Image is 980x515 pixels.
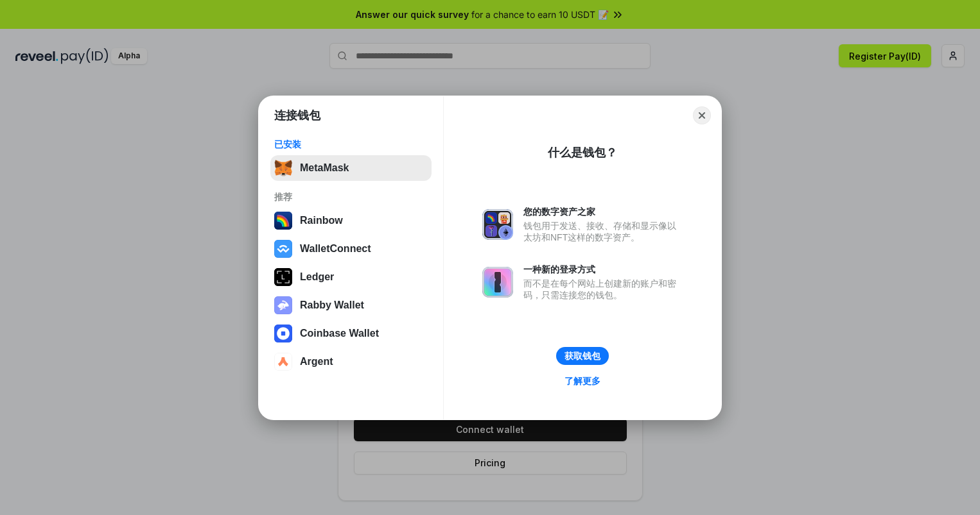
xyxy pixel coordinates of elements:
button: Close [693,106,711,124]
img: svg+xml,%3Csvg%20xmlns%3D%22http%3A%2F%2Fwww.w3.org%2F2000%2Fsvg%22%20fill%3D%22none%22%20viewBox... [482,267,513,298]
button: Argent [270,349,432,375]
div: 已安装 [274,139,428,150]
div: 一种新的登录方式 [523,264,683,275]
div: 而不是在每个网站上创建新的账户和密码，只需连接您的钱包。 [523,278,683,301]
div: MetaMask [300,162,349,174]
img: svg+xml,%3Csvg%20width%3D%2228%22%20height%3D%2228%22%20viewBox%3D%220%200%2028%2028%22%20fill%3D... [274,240,292,258]
div: Argent [300,356,333,367]
img: svg+xml,%3Csvg%20xmlns%3D%22http%3A%2F%2Fwww.w3.org%2F2000%2Fsvg%22%20fill%3D%22none%22%20viewBox... [274,296,292,314]
div: Rainbow [300,215,343,226]
div: 了解更多 [564,375,600,387]
img: svg+xml,%3Csvg%20xmlns%3D%22http%3A%2F%2Fwww.w3.org%2F2000%2Fsvg%22%20width%3D%2228%22%20height%3... [274,268,292,286]
button: 获取钱包 [556,347,609,365]
img: svg+xml,%3Csvg%20xmlns%3D%22http%3A%2F%2Fwww.w3.org%2F2000%2Fsvg%22%20fill%3D%22none%22%20viewBox... [482,209,513,240]
button: WalletConnect [270,236,432,262]
button: Coinbase Wallet [270,321,432,346]
img: svg+xml,%3Csvg%20width%3D%2228%22%20height%3D%2228%22%20viewBox%3D%220%200%2028%2028%22%20fill%3D... [274,353,292,371]
button: Rabby Wallet [270,292,432,318]
div: Rabby Wallet [300,300,364,311]
img: svg+xml,%3Csvg%20width%3D%22120%22%20height%3D%22120%22%20viewBox%3D%220%200%20120%20120%22%20fil... [274,212,292,230]
div: 您的数字资产之家 [523,206,683,217]
h1: 连接钱包 [274,108,320,123]
div: WalletConnect [300,243,371,255]
div: 什么是钱包？ [548,145,617,160]
div: 推荐 [274,191,428,203]
div: 获取钱包 [564,350,600,362]
button: Ledger [270,264,432,290]
img: svg+xml,%3Csvg%20fill%3D%22none%22%20height%3D%2233%22%20viewBox%3D%220%200%2035%2033%22%20width%... [274,159,292,177]
button: Rainbow [270,208,432,233]
div: Coinbase Wallet [300,328,379,339]
a: 了解更多 [557,373,608,389]
div: 钱包用于发送、接收、存储和显示像以太坊和NFT这样的数字资产。 [523,220,683,243]
div: Ledger [300,271,334,283]
button: MetaMask [270,155,432,181]
img: svg+xml,%3Csvg%20width%3D%2228%22%20height%3D%2228%22%20viewBox%3D%220%200%2028%2028%22%20fill%3D... [274,325,292,342]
